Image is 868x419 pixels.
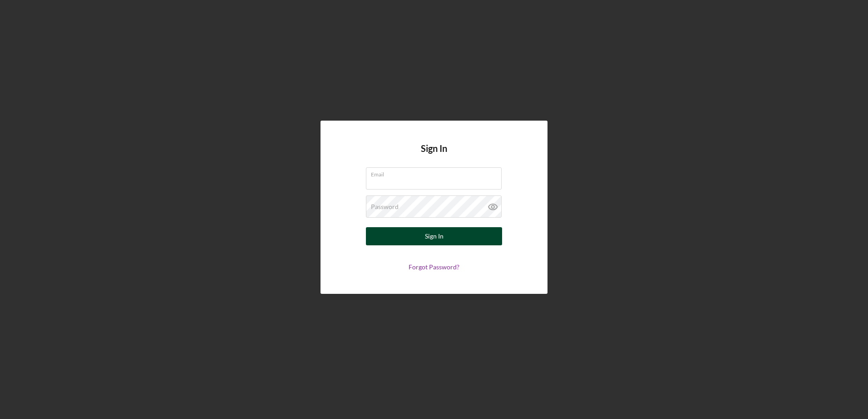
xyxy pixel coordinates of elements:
button: Sign In [366,227,502,245]
h4: Sign In [421,143,447,167]
div: Sign In [425,227,444,245]
label: Password [371,203,399,210]
label: Email [371,168,502,178]
a: Forgot Password? [409,263,459,271]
